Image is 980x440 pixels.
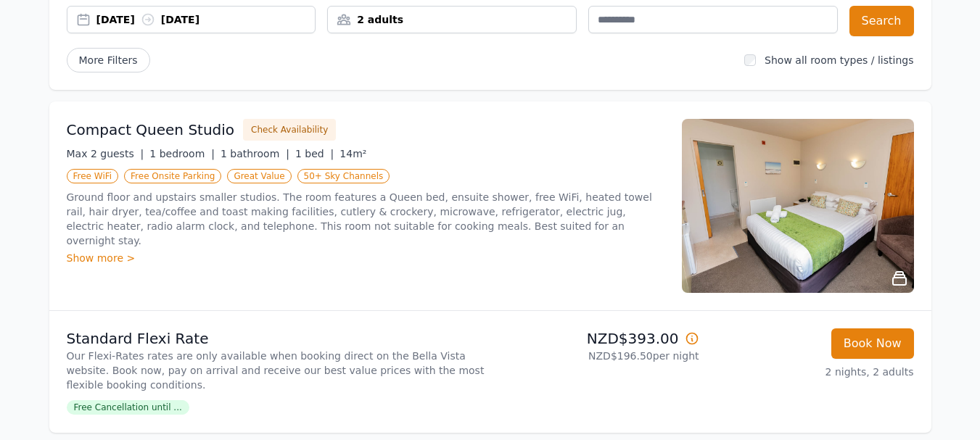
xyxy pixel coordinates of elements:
[221,148,289,159] span: 1 bathroom |
[831,328,914,359] button: Book Now
[67,190,664,248] p: Ground floor and upstairs smaller studios. The room features a Queen bed, ensuite shower, free Wi...
[295,148,334,159] span: 1 bed |
[496,349,699,363] p: NZD$196.50 per night
[67,328,485,349] p: Standard Flexi Rate
[124,169,221,183] span: Free Onsite Parking
[243,119,336,141] button: Check Availability
[227,169,291,183] span: Great Value
[765,54,913,66] label: Show all room types / listings
[67,48,150,72] span: More Filters
[149,148,215,159] span: 1 bedroom |
[96,12,316,27] div: [DATE] [DATE]
[67,349,485,392] p: Our Flexi-Rates rates are only available when booking direct on the Bella Vista website. Book now...
[67,120,235,140] h3: Compact Queen Studio
[67,400,189,415] span: Free Cancellation until ...
[67,148,144,159] span: Max 2 guests |
[67,169,119,183] span: Free WiFi
[328,12,576,27] div: 2 adults
[67,251,664,265] div: Show more >
[849,6,914,36] button: Search
[711,365,914,379] p: 2 nights, 2 adults
[496,328,699,349] p: NZD$393.00
[339,148,366,159] span: 14m²
[297,169,390,183] span: 50+ Sky Channels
